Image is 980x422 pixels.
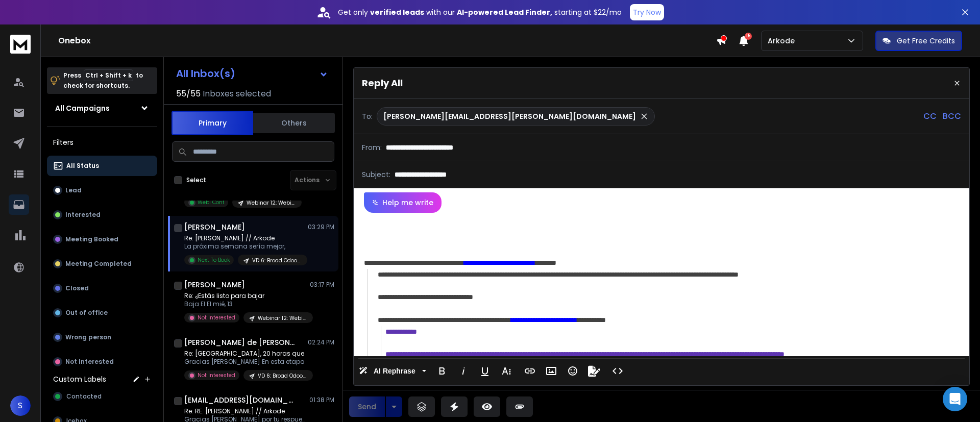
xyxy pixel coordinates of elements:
[198,198,224,206] p: Webi Conf
[897,36,955,46] p: Get Free Credits
[176,88,201,100] span: 55 / 55
[362,142,382,153] p: From:
[454,361,473,381] button: Italic (Ctrl+I)
[47,156,157,176] button: All Status
[53,374,106,384] h3: Custom Labels
[65,284,89,292] p: Closed
[47,352,157,372] button: Not Interested
[309,396,334,404] p: 01:38 PM
[875,31,962,51] button: Get Free Credits
[338,7,622,17] p: Get only with our starting at $22/mo
[65,358,114,366] p: Not Interested
[253,112,335,134] button: Others
[184,350,307,358] p: Re: [GEOGRAPHIC_DATA], 20 horas que
[184,234,307,242] p: Re: [PERSON_NAME] // Arkode
[47,205,157,225] button: Interested
[47,180,157,201] button: Lead
[372,367,418,376] span: AI Rephrase
[10,35,31,54] img: logo
[768,36,799,46] p: Arkode
[370,7,424,17] strong: verified leads
[308,338,334,346] p: 02:24 PM
[10,395,31,416] button: S
[184,407,307,415] p: Re: RE: [PERSON_NAME] // Arkode
[186,176,206,184] label: Select
[168,63,336,84] button: All Inbox(s)
[47,135,157,150] h3: Filters
[198,256,230,264] p: Next To Book
[198,314,235,321] p: Not Interested
[520,361,540,381] button: Insert Link (Ctrl+K)
[184,300,307,308] p: Baja El El mié, 13
[66,392,102,401] span: Contacted
[457,7,552,17] strong: AI-powered Lead Finder,
[943,387,967,411] div: Open Intercom Messenger
[65,260,132,268] p: Meeting Completed
[184,358,307,366] p: Gracias [PERSON_NAME] En esta etapa
[47,386,157,407] button: Contacted
[65,211,101,219] p: Interested
[65,186,82,194] p: Lead
[47,229,157,250] button: Meeting Booked
[584,361,604,381] button: Signature
[475,361,495,381] button: Underline (Ctrl+U)
[308,223,334,231] p: 03:29 PM
[432,361,452,381] button: Bold (Ctrl+B)
[84,69,133,81] span: Ctrl + Shift + k
[943,110,961,122] p: BCC
[383,111,636,121] p: [PERSON_NAME][EMAIL_ADDRESS][PERSON_NAME][DOMAIN_NAME]
[184,222,245,232] h1: [PERSON_NAME]
[608,361,627,381] button: Code View
[198,371,235,379] p: Not Interested
[47,254,157,274] button: Meeting Completed
[47,278,157,299] button: Closed
[184,242,307,251] p: La próxima semana sería mejor,
[184,337,297,347] h1: [PERSON_NAME] de [PERSON_NAME]
[247,199,296,207] p: Webinar 12: Webinar para Real State -El impacto de un ERP en la operacion de empresas de real est...
[362,111,373,121] p: To:
[630,4,664,20] button: Try Now
[184,280,245,290] h1: [PERSON_NAME]
[497,361,516,381] button: More Text
[923,110,937,122] p: CC
[47,327,157,347] button: Wrong person
[66,162,99,170] p: All Status
[65,333,111,341] p: Wrong person
[176,68,235,79] h1: All Inbox(s)
[563,361,582,381] button: Emoticons
[252,257,301,264] p: VD 6: Broad Odoo_Campaign - ARKODE
[184,292,307,300] p: Re: ¿Estás listo para bajar
[310,281,334,289] p: 03:17 PM
[65,235,118,243] p: Meeting Booked
[47,303,157,323] button: Out of office
[633,7,661,17] p: Try Now
[63,70,143,91] p: Press to check for shortcuts.
[171,111,253,135] button: Primary
[184,395,297,405] h1: [EMAIL_ADDRESS][DOMAIN_NAME]
[65,309,108,317] p: Out of office
[362,169,390,180] p: Subject:
[364,192,442,213] button: Help me write
[357,361,428,381] button: AI Rephrase
[47,98,157,118] button: All Campaigns
[362,76,403,90] p: Reply All
[542,361,561,381] button: Insert Image (Ctrl+P)
[258,372,307,380] p: VD 6: Broad Odoo_Campaign - ARKODE
[55,103,110,113] h1: All Campaigns
[745,33,752,40] span: 15
[258,314,307,322] p: Webinar 12: Webinar para Real State -El impacto de un ERP en la operacion de empresas de real est...
[203,88,271,100] h3: Inboxes selected
[58,35,716,47] h1: Onebox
